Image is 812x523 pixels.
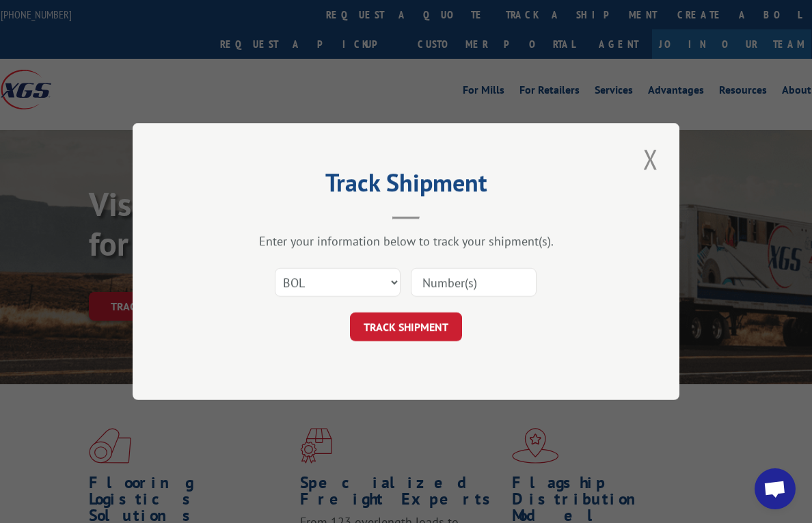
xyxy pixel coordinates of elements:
[639,140,662,178] button: Close modal
[201,233,611,249] div: Enter your information below to track your shipment(s).
[411,268,537,297] input: Number(s)
[755,468,796,509] a: Open chat
[201,173,611,199] h2: Track Shipment
[350,312,462,341] button: TRACK SHIPMENT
